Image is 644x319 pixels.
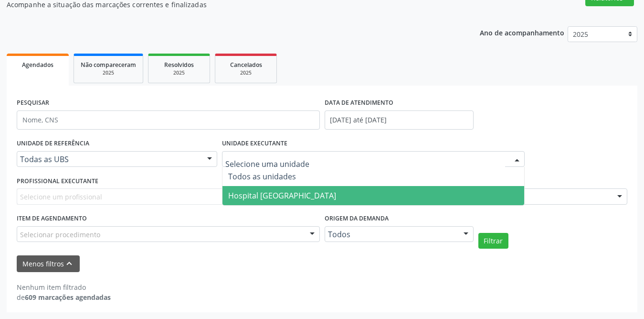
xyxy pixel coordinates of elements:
[17,211,87,226] label: Item de agendamento
[325,96,393,110] label: DATA DE ATENDIMENTO
[478,233,508,249] button: Filtrar
[155,69,203,77] div: 2025
[17,282,111,292] div: Nenhum item filtrado
[325,110,474,130] input: Selecione um intervalo
[164,61,194,69] span: Resolvidos
[228,190,336,201] span: Hospital [GEOGRAPHIC_DATA]
[17,174,98,188] label: PROFISSIONAL EXECUTANTE
[17,110,320,130] input: Nome, CNS
[222,69,270,77] div: 2025
[225,154,506,174] input: Selecione uma unidade
[325,211,389,226] label: Origem da demanda
[81,61,136,69] span: Não compareceram
[20,154,198,164] span: Todas as UBS
[25,293,111,302] strong: 609 marcações agendadas
[20,230,100,240] span: Selecionar procedimento
[17,136,89,151] label: UNIDADE DE REFERÊNCIA
[222,136,287,151] label: UNIDADE EXECUTANTE
[228,171,296,182] span: Todos as unidades
[64,258,74,269] i: keyboard_arrow_up
[17,292,111,302] div: de
[480,26,564,38] p: Ano de acompanhamento
[81,69,136,77] div: 2025
[328,230,454,239] span: Todos
[230,61,262,69] span: Cancelados
[17,96,49,110] label: PESQUISAR
[22,61,53,69] span: Agendados
[17,255,80,272] button: Menos filtroskeyboard_arrow_up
